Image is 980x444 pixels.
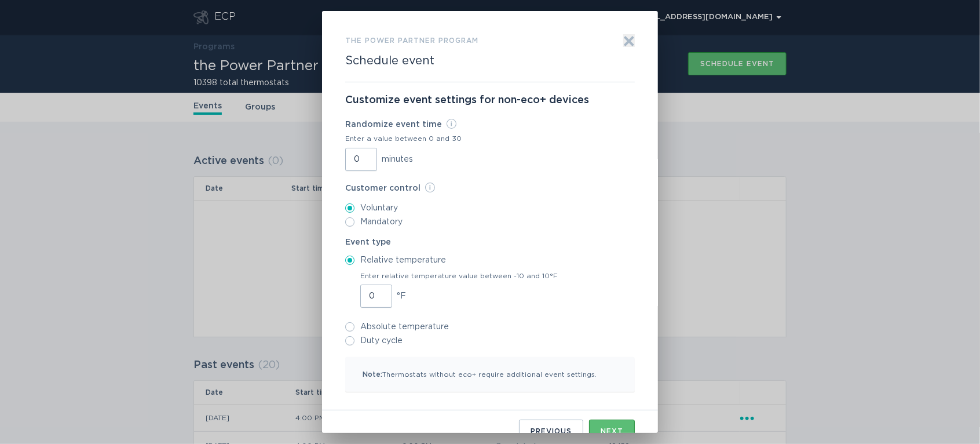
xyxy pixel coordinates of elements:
input: Randomize event timeEnter a value between 0 and 30minutes [345,148,377,171]
div: Enter a value between 0 and 30 [345,135,462,142]
div: Next [601,428,623,435]
label: Voluntary [345,203,635,213]
label: Randomize event time [345,119,462,130]
input: Relative temperature [345,256,354,265]
label: Duty cycle [345,336,635,345]
h2: Schedule event [345,54,434,68]
label: Absolute temperature [345,322,635,332]
label: Event type [345,238,635,246]
label: Customer control [345,183,635,194]
input: Absolute temperature [345,322,354,332]
label: Relative temperature [345,256,635,265]
span: minutes [382,155,413,163]
input: Duty cycle [345,336,354,345]
div: Previous [531,428,572,435]
button: Previous [519,420,583,443]
span: °F [397,292,406,300]
label: Mandatory [345,217,635,227]
input: Enter relative temperature value between -10 and 10°F°F [360,285,392,308]
button: Exit [623,34,635,47]
h3: the Power Partner program [345,34,478,47]
p: Thermostats without eco+ require additional event settings. [345,357,635,392]
input: Mandatory [345,217,354,227]
button: Next [589,420,635,443]
span: Note: [363,371,382,378]
label: Enter relative temperature value between -10 and 10°F [360,272,558,280]
p: Customize event settings for non-eco+ devices [345,94,635,107]
input: Voluntary [345,203,354,213]
div: Form to create an event [322,11,658,433]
